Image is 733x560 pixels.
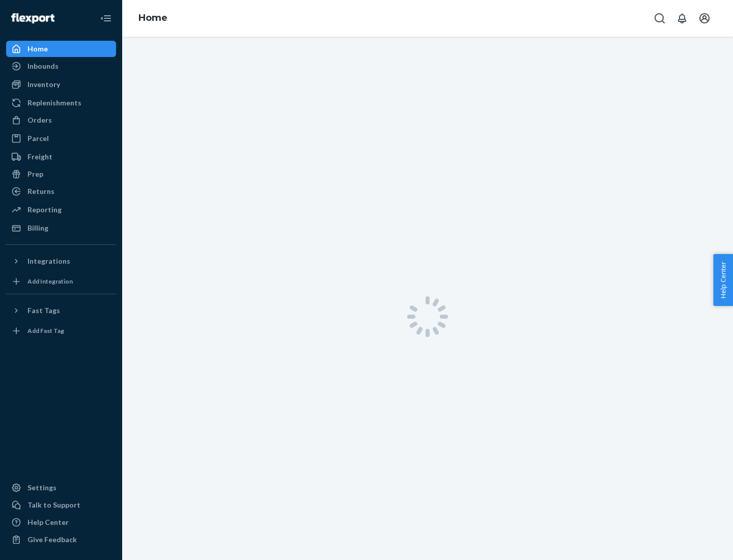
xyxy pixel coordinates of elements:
a: Talk to Support [6,497,116,513]
button: Give Feedback [6,531,116,548]
div: Home [27,44,48,54]
button: Close Navigation [96,8,116,29]
div: Orders [27,115,52,125]
div: Inventory [27,79,60,90]
a: Inventory [6,76,116,93]
a: Settings [6,480,116,496]
div: Prep [27,169,43,179]
div: Replenishments [27,98,81,108]
div: Fast Tags [27,305,60,316]
a: Home [138,12,167,23]
div: Integrations [27,256,70,266]
div: Talk to Support [27,500,80,510]
button: Integrations [6,253,116,269]
a: Billing [6,220,116,236]
div: Parcel [27,133,49,144]
img: Flexport logo [11,13,54,23]
div: Returns [27,186,54,197]
a: Prep [6,166,116,182]
div: Billing [27,223,48,233]
button: Open account menu [694,8,715,29]
a: Add Fast Tag [6,323,116,339]
a: Home [6,41,116,57]
a: Help Center [6,514,116,530]
a: Add Integration [6,273,116,290]
a: Orders [6,112,116,128]
div: Reporting [27,205,62,215]
a: Replenishments [6,95,116,111]
div: Freight [27,152,52,162]
a: Inbounds [6,58,116,74]
button: Open notifications [672,8,692,29]
div: Settings [27,483,57,493]
a: Returns [6,183,116,200]
div: Add Fast Tag [27,326,64,335]
a: Reporting [6,202,116,218]
div: Help Center [27,517,69,527]
ol: breadcrumbs [130,4,176,33]
button: Open Search Box [650,8,670,29]
div: Give Feedback [27,535,77,545]
a: Parcel [6,130,116,147]
button: Fast Tags [6,302,116,319]
div: Add Integration [27,277,73,286]
div: Inbounds [27,61,59,71]
a: Freight [6,149,116,165]
button: Help Center [713,254,733,306]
